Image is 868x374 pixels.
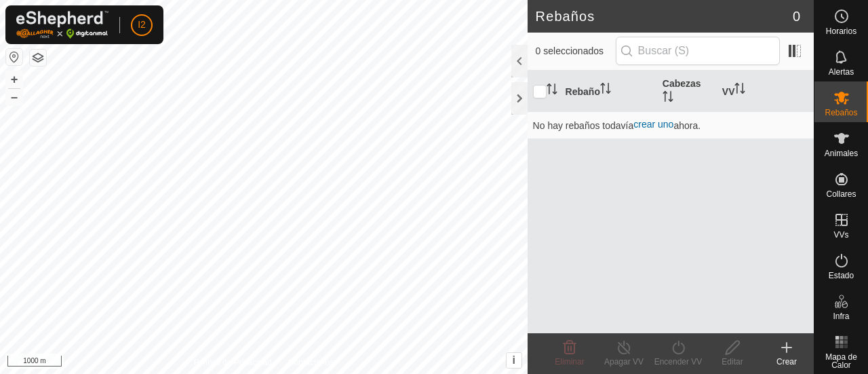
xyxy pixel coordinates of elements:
font: Estado [829,271,854,280]
img: Logotipo de Gallagher [16,11,108,39]
input: Buscar (S) [616,37,780,65]
a: crear uno [633,119,673,130]
font: – [11,90,18,104]
font: Animales [825,149,858,158]
font: Política de Privacidad [193,358,271,367]
font: Crear [776,357,797,367]
font: Horarios [826,26,856,36]
button: – [6,89,22,105]
font: 0 [793,9,800,24]
font: No hay rebaños todavía [533,120,634,131]
p-sorticon: Activar para ordenar [663,93,673,104]
font: ahora. [673,120,701,131]
font: Cabezas [663,78,701,89]
font: Infra [833,312,849,321]
p-sorticon: Activar para ordenar [547,86,557,96]
font: Encender VV [654,357,703,367]
font: Collares [826,189,856,199]
font: VV [722,86,735,96]
font: Contáctenos [288,358,334,367]
font: Eliminar [555,357,584,367]
p-sorticon: Activar para ordenar [734,85,745,96]
font: Alertas [829,67,854,77]
button: i [507,353,521,368]
font: Editar [722,357,743,367]
font: Rebaños [825,108,857,117]
font: i [512,354,515,366]
button: + [6,71,22,88]
font: Mapa de Calor [825,352,857,370]
font: Rebaños [536,9,595,24]
button: Capas del Mapa [30,50,46,66]
font: 0 seleccionados [536,45,604,56]
font: + [11,72,18,86]
button: Restablecer Mapa [6,49,22,65]
font: I2 [138,19,146,30]
a: Contáctenos [288,356,334,369]
a: Política de Privacidad [193,356,271,369]
font: Apagar VV [604,357,644,367]
p-sorticon: Activar para ordenar [600,85,611,96]
font: VVs [833,230,848,240]
font: Rebaño [566,86,600,96]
